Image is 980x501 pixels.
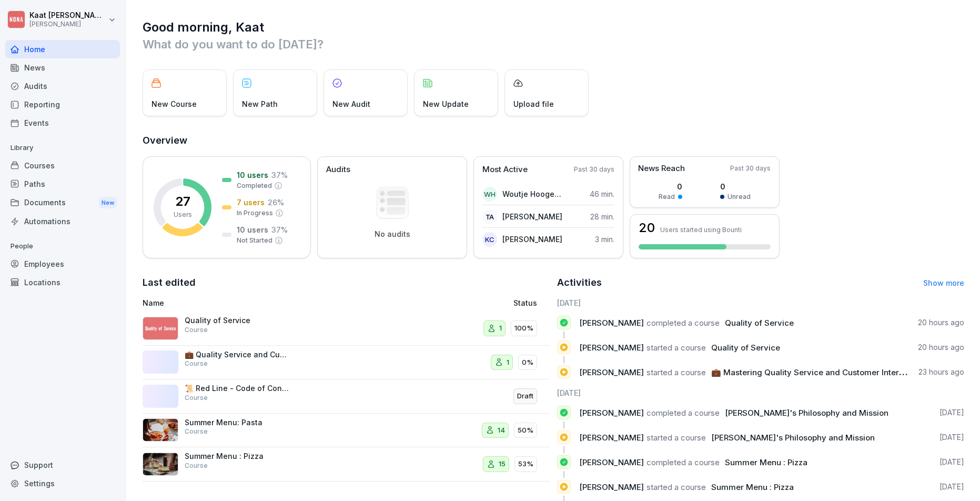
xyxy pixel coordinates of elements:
[237,208,273,218] p: In Progress
[579,367,644,377] span: [PERSON_NAME]
[185,461,208,470] p: Course
[5,95,120,114] a: Reporting
[99,197,117,209] div: New
[939,432,964,443] p: [DATE]
[725,318,794,328] span: Quality of Service
[185,452,290,461] p: Summer Menu : Pizza
[143,19,964,36] h1: Good morning, Kaat
[499,459,506,469] p: 15
[5,456,120,474] div: Support
[271,224,288,235] p: 37 %
[175,195,190,208] p: 27
[502,188,563,199] p: Woutje Hoogerwaard
[237,181,272,191] p: Completed
[143,414,550,448] a: Summer Menu: PastaCourse1450%
[185,350,290,359] p: 💼 Quality Service and Customer Interaction
[517,391,533,402] p: Draft
[639,222,655,234] h3: 20
[939,457,964,467] p: [DATE]
[143,379,550,414] a: 📜 Red Line - Code of ConductCourseDraft
[730,164,771,173] p: Past 30 days
[711,343,780,353] span: Quality of Service
[5,77,120,95] a: Audits
[557,297,964,308] h6: [DATE]
[237,197,265,208] p: 7 users
[579,318,644,328] span: [PERSON_NAME]
[482,164,528,176] p: Most Active
[185,325,208,335] p: Course
[514,323,533,334] p: 100%
[143,133,964,148] h2: Overview
[646,482,706,492] span: started a course
[482,209,497,224] div: TA
[638,163,685,175] p: News Reach
[579,343,644,353] span: [PERSON_NAME]
[5,156,120,175] a: Courses
[918,342,964,353] p: 20 hours ago
[5,273,120,292] a: Locations
[185,418,290,427] p: Summer Menu: Pasta
[5,255,120,273] div: Employees
[423,98,469,109] p: New Update
[242,98,278,109] p: New Path
[185,316,290,325] p: Quality of Service
[237,169,268,181] p: 10 users
[5,58,120,77] a: News
[660,226,742,234] p: Users started using Bounti
[646,343,706,353] span: started a course
[659,192,675,202] p: Read
[332,98,370,109] p: New Audit
[5,175,120,193] div: Paths
[143,275,550,290] h2: Last edited
[595,234,614,245] p: 3 min.
[143,346,550,380] a: 💼 Quality Service and Customer InteractionCourse10%
[507,357,509,368] p: 1
[5,114,120,132] a: Events
[5,40,120,58] a: Home
[482,232,497,247] div: KC
[237,236,272,245] p: Not Started
[502,211,562,222] p: [PERSON_NAME]
[271,169,288,181] p: 37 %
[143,453,178,476] img: l2vh19n2q7kz6s3t5892pad2.png
[5,238,120,255] p: People
[5,212,120,231] a: Automations
[659,181,682,192] p: 0
[185,427,208,436] p: Course
[513,98,554,109] p: Upload file
[498,425,505,436] p: 14
[711,367,923,377] span: 💼 Mastering Quality Service and Customer Interaction
[143,312,550,346] a: Quality of ServiceCourse1100%
[646,457,720,467] span: completed a course
[646,408,720,418] span: completed a course
[268,197,284,208] p: 26 %
[375,229,410,239] p: No audits
[29,21,106,28] p: [PERSON_NAME]
[557,387,964,398] h6: [DATE]
[518,425,533,436] p: 50%
[185,359,208,368] p: Course
[646,318,720,328] span: completed a course
[574,165,614,174] p: Past 30 days
[646,367,706,377] span: started a course
[720,181,751,192] p: 0
[185,384,290,393] p: 📜 Red Line - Code of Conduct
[5,193,120,213] a: DocumentsNew
[918,317,964,328] p: 20 hours ago
[143,447,550,482] a: Summer Menu : PizzaCourse1553%
[579,457,644,467] span: [PERSON_NAME]
[5,474,120,493] a: Settings
[5,139,120,156] p: Library
[482,187,497,202] div: WH
[185,393,208,403] p: Course
[502,234,562,245] p: [PERSON_NAME]
[579,433,644,443] span: [PERSON_NAME]
[237,224,268,235] p: 10 users
[711,482,794,492] span: Summer Menu : Pizza
[923,278,964,287] a: Show more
